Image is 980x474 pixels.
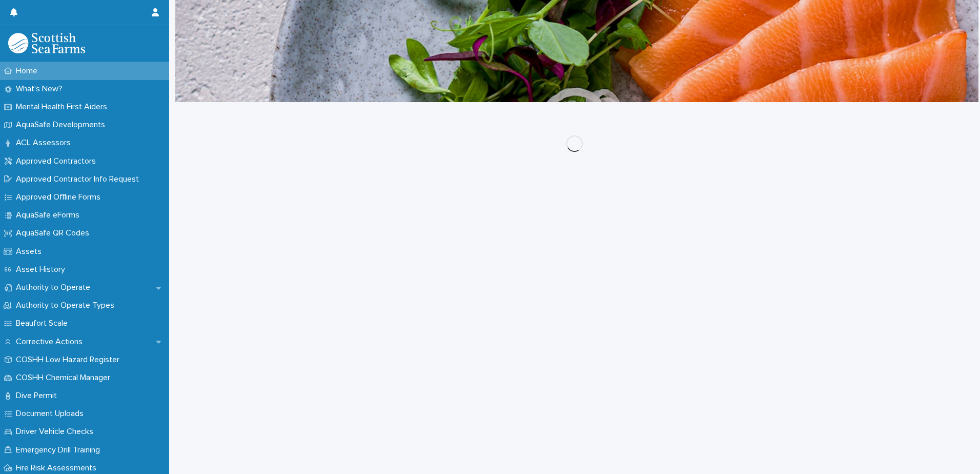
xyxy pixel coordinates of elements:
[12,373,118,383] p: COSHH Chemical Manager
[12,84,71,94] p: What's New?
[12,445,108,455] p: Emergency Drill Training
[12,138,79,148] p: ACL Assessors
[12,319,76,328] p: Beaufort Scale
[12,156,104,166] p: Approved Contractors
[12,174,147,184] p: Approved Contractor Info Request
[12,283,98,292] p: Authority to Operate
[12,427,101,437] p: Driver Vehicle Checks
[12,301,122,310] p: Authority to Operate Types
[12,265,73,274] p: Asset History
[12,355,128,365] p: COSHH Low Hazard Register
[12,210,88,220] p: AquaSafe eForms
[12,228,97,238] p: AquaSafe QR Codes
[12,463,105,473] p: Fire Risk Assessments
[12,337,91,347] p: Corrective Actions
[8,33,85,53] img: bPIBxiqnSb2ggTQWdOVV
[12,102,115,112] p: Mental Health First Aiders
[12,192,109,202] p: Approved Offline Forms
[12,391,65,401] p: Dive Permit
[12,247,50,256] p: Assets
[12,409,92,419] p: Document Uploads
[12,66,46,76] p: Home
[12,120,113,130] p: AquaSafe Developments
